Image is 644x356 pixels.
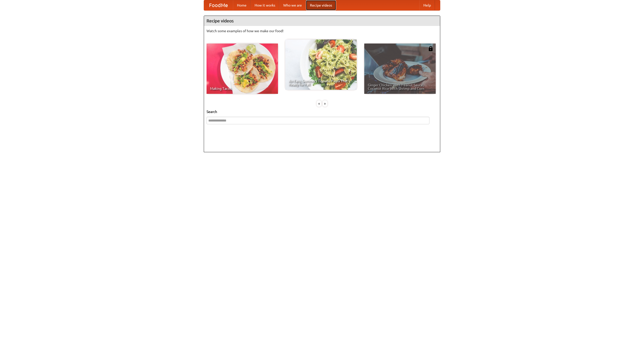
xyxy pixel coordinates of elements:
span: Making Tacos [210,87,274,90]
span: An Easy, Summery Tomato Pasta That's Ready for Fall [289,79,353,86]
a: Making Tacos [207,44,278,94]
h5: Search [207,109,437,114]
a: Home [233,0,251,10]
img: 483408.png [428,46,433,51]
p: Watch some examples of how we make our food! [207,28,437,33]
a: Help [419,0,435,10]
a: How it works [251,0,279,10]
div: « [317,100,321,107]
a: Recipe videos [306,0,336,10]
a: Who we are [279,0,306,10]
h4: Recipe videos [204,16,440,26]
div: » [323,100,327,107]
a: FoodMe [204,0,233,10]
a: An Easy, Summery Tomato Pasta That's Ready for Fall [285,39,357,90]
